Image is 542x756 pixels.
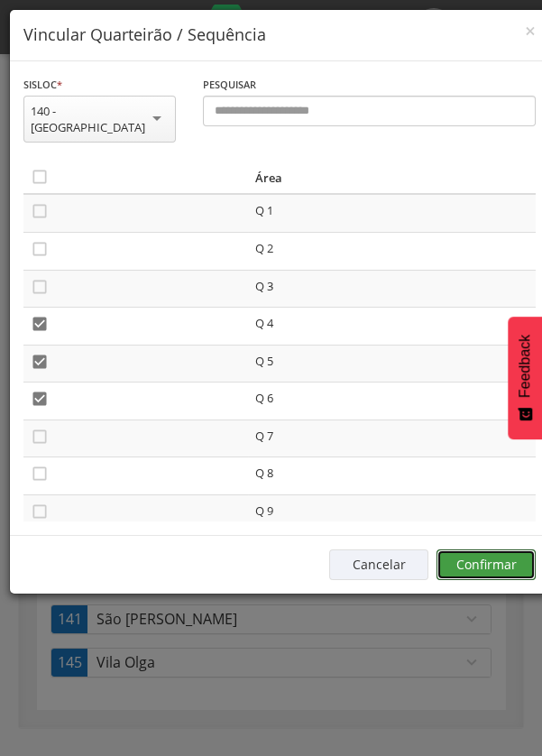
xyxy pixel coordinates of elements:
[31,240,49,258] i: 
[31,353,49,371] i: 
[248,383,536,420] td: Q 6
[31,278,49,296] i: 
[517,335,533,398] span: Feedback
[248,270,536,308] td: Q 3
[203,78,256,91] span: Pesquisar
[248,345,536,383] td: Q 5
[248,419,536,457] td: Q 7
[31,465,49,483] i: 
[23,78,57,91] span: Sisloc
[31,168,49,186] i: 
[329,549,428,580] button: Cancelar
[525,18,536,43] span: ×
[508,317,542,439] button: Feedback - Mostrar pesquisa
[23,23,536,47] h4: Vincular Quarteirão / Sequência
[248,194,536,232] td: Q 1
[248,232,536,270] td: Q 2
[248,161,536,194] th: Área
[31,315,49,333] i: 
[31,502,49,521] i: 
[31,202,49,220] i: 
[248,457,536,495] td: Q 8
[248,494,536,532] td: Q 9
[525,22,536,41] button: Close
[31,103,169,135] div: 140 - [GEOGRAPHIC_DATA]
[248,308,536,346] td: Q 4
[436,549,536,580] button: Confirmar
[31,390,49,408] i: 
[31,428,49,446] i: 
